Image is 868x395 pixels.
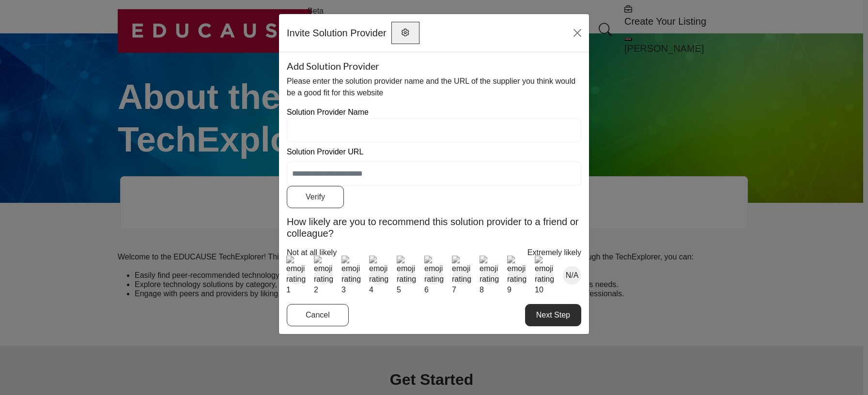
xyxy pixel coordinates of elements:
[369,256,388,295] img: emoji rating 4
[287,186,344,208] button: Verify
[286,256,306,295] img: emoji rating 1
[527,248,581,257] span: Extremely likely
[507,256,527,295] img: emoji rating 9
[287,146,363,158] label: Solution Provider URL
[287,26,387,40] h1: Invite Solution Provider
[397,256,416,295] img: emoji rating 5
[452,256,471,295] img: emoji rating 7
[424,256,444,295] img: emoji rating 6
[535,256,554,295] img: emoji rating 10
[525,304,581,326] button: Next Step
[287,216,581,239] h3: How likely are you to recommend this solution provider to a friend or colleague?
[570,25,585,41] button: Close
[480,256,499,295] img: emoji rating 8
[287,60,581,72] h5: Add Solution Provider
[287,304,349,326] button: Cancel
[287,248,337,257] span: Not at all likely
[287,162,581,186] input: Enter Website URL
[287,106,369,118] label: Solution Provider Name
[287,76,581,99] p: Please enter the solution provider name and the URL of the supplier you think would be a good fit...
[314,256,333,295] img: emoji rating 2
[566,270,579,281] span: N/A
[341,256,361,295] img: emoji rating 3
[287,118,581,142] input: Supplier Name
